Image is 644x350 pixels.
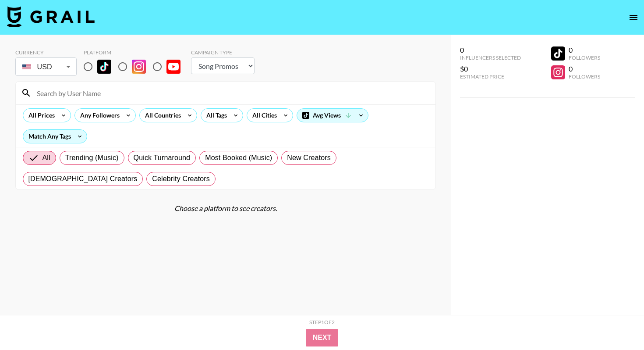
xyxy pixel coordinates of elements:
[132,60,146,74] img: Instagram
[65,153,119,163] span: Trending (Music)
[15,49,77,56] div: Currency
[32,86,430,100] input: Search by User Name
[97,60,111,74] img: TikTok
[569,73,600,80] div: Followers
[287,153,331,163] span: New Creators
[600,306,633,339] iframe: Drift Widget Chat Controller
[42,153,50,163] span: All
[460,46,521,54] div: 0
[17,59,75,75] div: USD
[306,329,339,346] button: Next
[569,54,600,61] div: Followers
[569,46,600,54] div: 0
[23,130,87,143] div: Match Any Tags
[7,6,95,27] img: Grail Talent
[23,109,57,122] div: All Prices
[28,174,138,184] span: [DEMOGRAPHIC_DATA] Creators
[460,73,521,80] div: Estimated Price
[460,64,521,73] div: $0
[191,49,255,56] div: Campaign Type
[84,49,188,56] div: Platform
[205,153,272,163] span: Most Booked (Music)
[15,204,436,213] div: Choose a platform to see creators.
[140,109,183,122] div: All Countries
[569,64,600,73] div: 0
[201,109,229,122] div: All Tags
[152,174,210,184] span: Celebrity Creators
[75,109,121,122] div: Any Followers
[460,54,521,61] div: Influencers Selected
[134,153,191,163] span: Quick Turnaround
[247,109,279,122] div: All Cities
[625,9,642,26] button: open drawer
[166,60,180,74] img: YouTube
[309,319,335,325] div: Step 1 of 2
[297,109,368,122] div: Avg Views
